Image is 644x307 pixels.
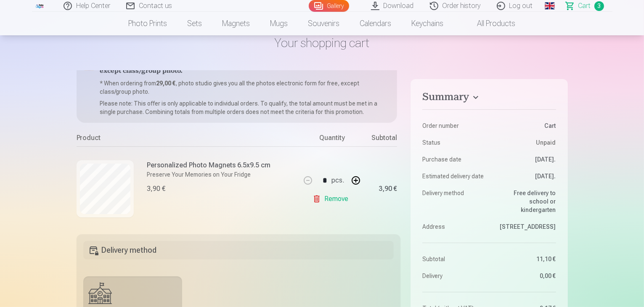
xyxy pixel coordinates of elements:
h6: Personalized Photo Magnets 6.5x9.5 cm [147,160,271,170]
p: Please note: This offer is only applicable to individual orders. To qualify, the total amount mus... [100,99,391,116]
h1: Your shopping cart [77,35,568,50]
button: Summary [422,91,556,106]
dt: Order number [422,122,485,130]
dt: Delivery [422,272,485,280]
dt: Delivery method [422,189,485,214]
dd: Сart [493,122,556,130]
img: /fa1 [35,3,45,8]
a: Keychains [402,12,454,35]
div: pcs. [331,170,344,191]
div: Quantity [300,133,363,146]
a: Magnets [212,12,260,35]
dd: [DATE]. [493,155,556,164]
p: Preserve Your Memories on Your Fridge [147,170,271,179]
a: Calendars [350,12,402,35]
p: * When ordering from , photo studio gives you all the photos electronic form for free, except cla... [100,79,391,96]
a: Sets [178,12,212,35]
dt: Estimated delivery date [422,172,485,180]
a: All products [454,12,526,35]
dt: Address [422,222,485,231]
dd: Free delivery to school or kindergarten [493,189,556,214]
span: Unpaid [536,138,556,147]
dd: [STREET_ADDRESS] [493,222,556,231]
dd: 11,10 € [493,255,556,263]
a: Souvenirs [298,12,350,35]
dd: 0,00 € [493,272,556,280]
span: 3 [594,1,604,11]
dt: Status [422,138,485,147]
dt: Purchase date [422,155,485,164]
dd: [DATE]. [493,172,556,180]
div: Subtotal [363,133,397,146]
span: Сart [578,1,591,11]
h5: Delivery method [83,241,394,259]
div: 3,90 € [379,186,397,191]
dt: Subtotal [422,255,485,263]
a: Remove [313,191,352,207]
b: 29,00 € [156,80,176,87]
div: Product [77,133,301,146]
a: Photo prints [119,12,178,35]
div: 3,90 € [147,184,166,194]
a: Mugs [260,12,298,35]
